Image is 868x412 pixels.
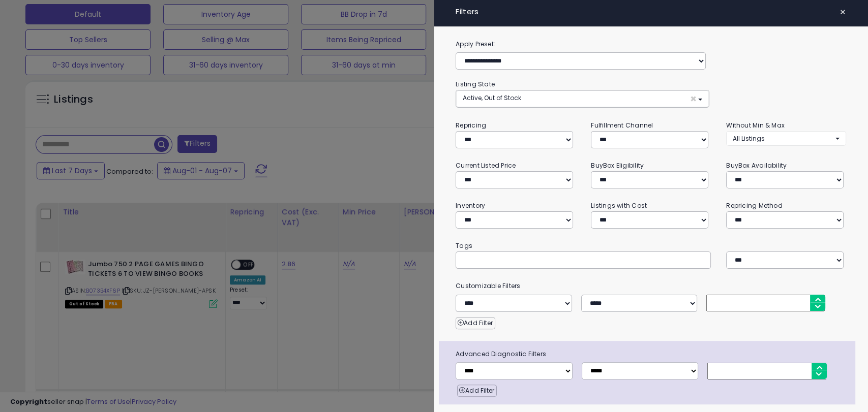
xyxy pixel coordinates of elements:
[456,80,495,88] small: Listing State
[448,240,854,251] small: Tags
[726,131,846,146] button: All Listings
[456,161,516,170] small: Current Listed Price
[456,8,846,16] h4: Filters
[456,121,486,130] small: Repricing
[457,385,496,397] button: Add Filter
[591,161,644,170] small: BuyBox Eligibility
[690,93,696,104] span: ×
[591,201,647,210] small: Listings with Cost
[456,90,709,107] button: Active, Out of Stock ×
[726,161,787,170] small: BuyBox Availability
[840,5,846,19] span: ×
[456,201,485,210] small: Inventory
[456,317,495,329] button: Add Filter
[726,121,785,130] small: Without Min & Max
[448,39,854,50] label: Apply Preset:
[733,134,765,143] span: All Listings
[835,5,850,19] button: ×
[591,121,653,130] small: Fulfillment Channel
[463,93,521,102] span: Active, Out of Stock
[448,348,855,360] span: Advanced Diagnostic Filters
[726,201,783,210] small: Repricing Method
[448,280,854,292] small: Customizable Filters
